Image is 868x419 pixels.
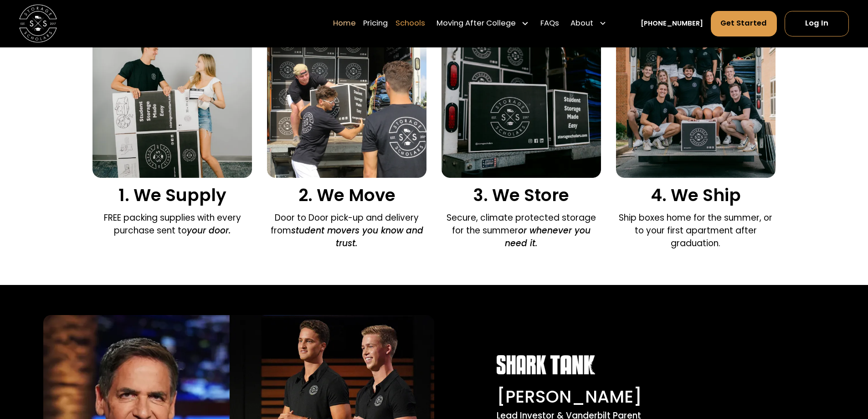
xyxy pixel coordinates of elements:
[442,18,601,178] img: We store your boxes.
[641,19,703,29] a: [PHONE_NUMBER]
[570,18,593,30] div: About
[363,10,388,37] a: Pricing
[19,5,57,42] img: Storage Scholars main logo
[267,18,426,178] img: Door to door pick and delivery.
[187,224,231,237] em: your door.
[785,11,849,36] a: Log In
[19,5,57,42] a: home
[711,11,777,36] a: Get Started
[437,18,516,30] div: Moving After College
[267,185,426,206] h3: 2. We Move
[267,212,426,250] p: Door to Door pick-up and delivery from
[92,18,252,178] img: We supply packing materials.
[497,384,777,409] div: [PERSON_NAME]
[616,185,776,206] h3: 4. We Ship
[616,212,776,250] p: Ship boxes home for the summer, or to your first apartment after graduation.
[433,10,533,37] div: Moving After College
[540,10,559,37] a: FAQs
[92,212,252,237] p: FREE packing supplies with every purchase sent to
[497,355,595,374] img: Shark Tank white logo.
[395,10,425,37] a: Schools
[505,224,591,249] em: or whenever you need it.
[92,185,252,206] h3: 1. We Supply
[616,18,776,178] img: We ship your belongings.
[442,185,601,206] h3: 3. We Store
[442,212,601,250] p: Secure, climate protected storage for the summer
[333,10,356,37] a: Home
[291,224,423,249] em: student movers you know and trust.
[567,10,611,37] div: About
